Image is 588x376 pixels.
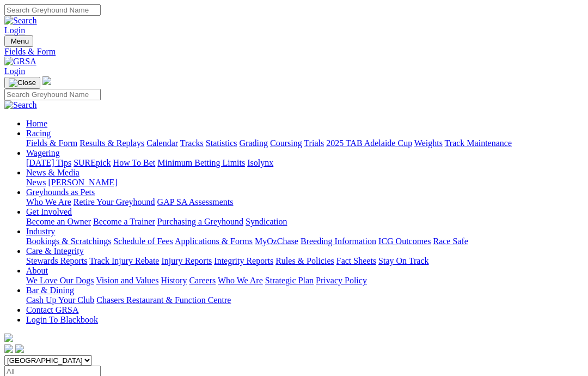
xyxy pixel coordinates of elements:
[96,276,158,285] a: Vision and Values
[11,37,29,45] span: Menu
[4,89,101,100] input: Search
[270,138,302,148] a: Coursing
[26,158,71,167] a: [DATE] Tips
[4,26,25,35] a: Login
[26,197,584,207] div: Greyhounds as Pets
[157,217,243,226] a: Purchasing a Greyhound
[265,276,314,285] a: Strategic Plan
[26,236,584,246] div: Industry
[26,217,91,226] a: Become an Owner
[26,227,55,236] a: Industry
[93,217,155,226] a: Become a Trainer
[15,344,24,353] img: twitter.svg
[89,256,159,265] a: Track Injury Rebate
[26,178,584,187] div: News & Media
[189,276,216,285] a: Careers
[304,138,324,148] a: Trials
[4,66,25,76] a: Login
[301,236,376,246] a: Breeding Information
[26,138,77,148] a: Fields & Form
[26,246,84,256] a: Care & Integrity
[26,305,78,314] a: Contact GRSA
[175,236,253,246] a: Applications & Forms
[4,47,584,57] a: Fields & Form
[157,158,245,167] a: Minimum Betting Limits
[180,138,204,148] a: Tracks
[4,35,33,47] button: Toggle navigation
[326,138,412,148] a: 2025 TAB Adelaide Cup
[26,138,584,148] div: Racing
[26,197,71,207] a: Who We Are
[9,78,36,87] img: Close
[240,138,268,148] a: Grading
[26,187,95,197] a: Greyhounds as Pets
[26,148,60,157] a: Wagering
[4,16,37,26] img: Search
[157,197,234,207] a: GAP SA Assessments
[414,138,443,148] a: Weights
[218,276,263,285] a: Who We Are
[4,344,13,353] img: facebook.svg
[445,138,512,148] a: Track Maintenance
[26,286,74,295] a: Bar & Dining
[26,178,46,187] a: News
[79,138,144,148] a: Results & Replays
[26,276,584,286] div: About
[26,315,98,324] a: Login To Blackbook
[26,217,584,227] div: Get Involved
[4,100,37,110] img: Search
[378,256,428,265] a: Stay On Track
[26,119,47,128] a: Home
[275,256,334,265] a: Rules & Policies
[73,197,155,207] a: Retire Your Greyhound
[26,295,584,305] div: Bar & Dining
[42,76,51,85] img: logo-grsa-white.png
[316,276,367,285] a: Privacy Policy
[433,236,468,246] a: Race Safe
[26,158,584,168] div: Wagering
[26,256,87,265] a: Stewards Reports
[161,256,212,265] a: Injury Reports
[161,276,187,285] a: History
[73,158,111,167] a: SUREpick
[48,178,117,187] a: [PERSON_NAME]
[255,236,298,246] a: MyOzChase
[246,217,287,226] a: Syndication
[4,77,40,89] button: Toggle navigation
[26,276,94,285] a: We Love Our Dogs
[4,333,13,342] img: logo-grsa-white.png
[26,168,79,177] a: News & Media
[4,4,101,16] input: Search
[113,158,156,167] a: How To Bet
[26,207,72,216] a: Get Involved
[96,295,231,305] a: Chasers Restaurant & Function Centre
[214,256,273,265] a: Integrity Reports
[26,266,48,275] a: About
[26,236,111,246] a: Bookings & Scratchings
[146,138,178,148] a: Calendar
[4,57,36,66] img: GRSA
[113,236,173,246] a: Schedule of Fees
[26,256,584,266] div: Care & Integrity
[378,236,431,246] a: ICG Outcomes
[206,138,237,148] a: Statistics
[26,129,51,138] a: Racing
[336,256,376,265] a: Fact Sheets
[247,158,273,167] a: Isolynx
[26,295,94,305] a: Cash Up Your Club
